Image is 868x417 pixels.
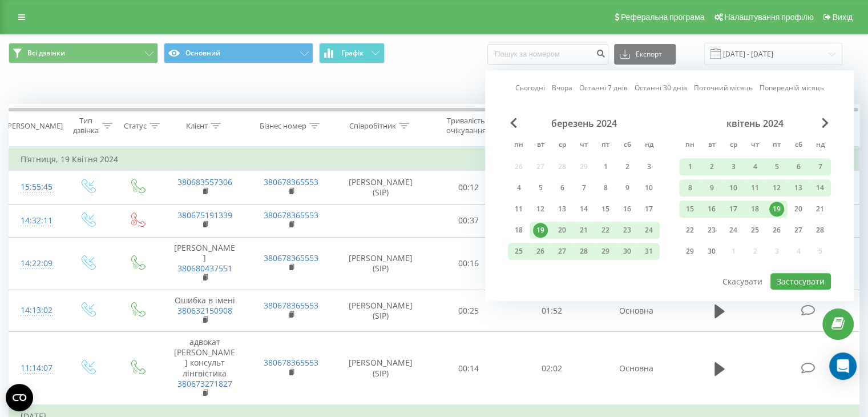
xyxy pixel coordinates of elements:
[334,237,427,290] td: [PERSON_NAME] (SIP)
[334,290,427,332] td: [PERSON_NAME] (SIP)
[427,237,510,290] td: 00:16
[635,83,687,94] a: Останні 30 днів
[511,181,526,195] div: 4
[679,222,701,239] div: пн 22 квіт 2024 р.
[809,222,831,239] div: нд 28 квіт 2024 р.
[620,244,635,259] div: 30
[683,181,697,195] div: 8
[27,49,65,58] span: Всі дзвінки
[508,201,530,218] div: пн 11 бер 2024 р.
[511,244,526,259] div: 25
[833,13,853,22] span: Вихід
[508,222,530,239] div: пн 18 бер 2024 р.
[334,332,427,406] td: [PERSON_NAME] (SIP)
[530,222,551,239] div: вт 19 бер 2024 р.
[766,158,788,175] div: пт 5 квіт 2024 р.
[791,223,806,238] div: 27
[349,121,396,131] div: Співробітник
[638,179,660,197] div: нд 10 бер 2024 р.
[813,159,827,174] div: 7
[694,83,753,94] a: Поточний місяць
[264,357,318,368] a: 380678365553
[716,273,769,290] button: Скасувати
[487,44,608,65] input: Пошук за номером
[573,179,595,197] div: чт 7 бер 2024 р.
[683,223,697,238] div: 22
[319,43,385,63] button: Графік
[533,223,548,238] div: 19
[341,49,364,57] span: Графік
[595,158,616,175] div: пт 1 бер 2024 р.
[552,83,572,94] a: Вчора
[722,179,744,197] div: ср 10 квіт 2024 р.
[177,177,232,187] a: 380683557306
[769,202,784,216] div: 19
[748,223,762,238] div: 25
[679,179,701,197] div: пн 8 квіт 2024 р.
[791,202,806,216] div: 20
[679,201,701,218] div: пн 15 квіт 2024 р.
[532,137,549,154] abbr: вівторок
[679,118,831,129] div: квітень 2024
[5,121,63,131] div: [PERSON_NAME]
[162,332,248,406] td: адвокат [PERSON_NAME] консульт лінгвістика
[260,121,306,131] div: Бізнес номер
[533,181,548,195] div: 5
[438,116,495,135] div: Тривалість очікування
[701,201,722,218] div: вт 16 квіт 2024 р.
[683,159,697,174] div: 1
[264,252,318,263] a: 380678365553
[704,159,719,174] div: 2
[511,223,526,238] div: 18
[724,13,813,22] span: Налаштування профілю
[809,179,831,197] div: нд 14 квіт 2024 р.
[124,121,147,131] div: Статус
[679,158,701,175] div: пн 1 квіт 2024 р.
[616,222,638,239] div: сб 23 бер 2024 р.
[620,223,635,238] div: 23
[72,116,99,135] div: Тип дзвінка
[788,201,809,218] div: сб 20 квіт 2024 р.
[616,201,638,218] div: сб 16 бер 2024 р.
[264,210,318,220] a: 380678365553
[769,223,784,238] div: 26
[726,159,741,174] div: 3
[619,137,636,154] abbr: субота
[722,222,744,239] div: ср 24 квіт 2024 р.
[725,137,742,154] abbr: середа
[812,137,829,154] abbr: неділя
[9,148,859,171] td: П’ятниця, 19 Квітня 2024
[768,137,785,154] abbr: п’ятниця
[575,137,592,154] abbr: четвер
[579,83,628,94] a: Останні 7 днів
[593,332,679,406] td: Основна
[551,222,573,239] div: ср 20 бер 2024 р.
[790,137,807,154] abbr: субота
[704,181,719,195] div: 9
[726,223,741,238] div: 24
[177,378,232,389] a: 380673271827
[21,210,51,232] div: 14:32:11
[508,179,530,197] div: пн 4 бер 2024 р.
[551,201,573,218] div: ср 13 бер 2024 р.
[748,181,762,195] div: 11
[766,201,788,218] div: пт 19 квіт 2024 р.
[555,202,570,216] div: 13
[554,137,571,154] abbr: середа
[555,244,570,259] div: 27
[616,158,638,175] div: сб 2 бер 2024 р.
[186,121,208,131] div: Клієнт
[770,273,831,290] button: Застосувати
[427,332,510,406] td: 00:14
[515,83,545,94] a: Сьогодні
[641,202,656,216] div: 17
[829,352,857,380] div: Open Intercom Messenger
[704,223,719,238] div: 23
[744,201,766,218] div: чт 18 квіт 2024 р.
[744,158,766,175] div: чт 4 квіт 2024 р.
[722,158,744,175] div: ср 3 квіт 2024 р.
[788,179,809,197] div: сб 13 квіт 2024 р.
[162,290,248,332] td: Ошибка в імені
[177,263,232,274] a: 380680437551
[620,159,635,174] div: 2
